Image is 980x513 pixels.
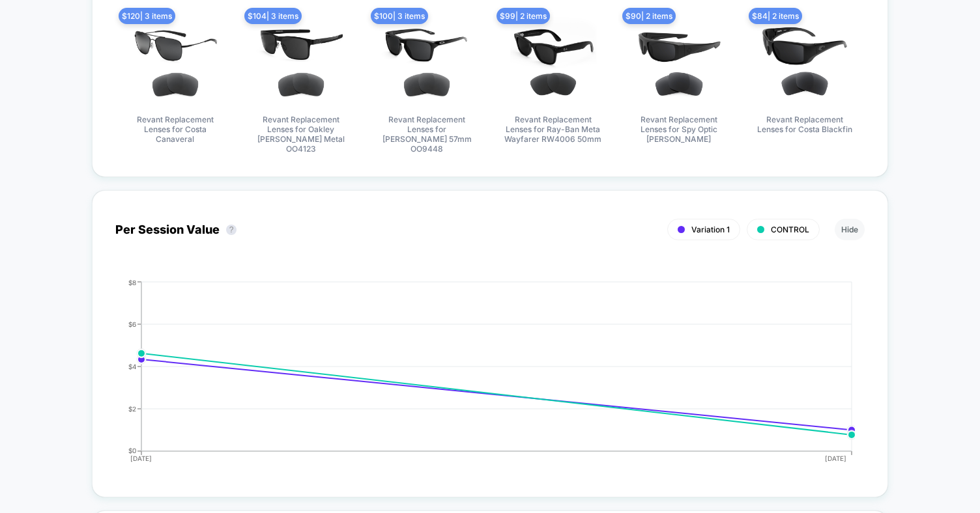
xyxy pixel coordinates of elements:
button: ? [226,225,237,235]
img: Revant Replacement Lenses for Ray-Ban Meta Wayfarer RW4006 50mm [508,17,599,108]
tspan: [DATE] [130,454,152,462]
span: $ 84 | 2 items [749,8,802,24]
span: $ 100 | 3 items [371,8,428,24]
span: Revant Replacement Lenses for [PERSON_NAME] 57mm OO9448 [378,115,476,154]
span: Revant Replacement Lenses for Ray-Ban Meta Wayfarer RW4006 50mm [504,115,602,144]
tspan: $2 [128,404,136,412]
img: Revant Replacement Lenses for Costa Canaveral [130,17,221,108]
tspan: [DATE] [825,454,846,462]
span: Revant Replacement Lenses for Spy Optic [PERSON_NAME] [630,115,728,144]
tspan: $4 [128,362,136,370]
span: Revant Replacement Lenses for Oakley [PERSON_NAME] Metal OO4123 [252,115,350,154]
span: $ 99 | 2 items [497,8,550,24]
tspan: $6 [128,320,136,327]
span: $ 104 | 3 items [244,8,302,24]
div: PER_SESSION_VALUE [102,279,852,474]
img: Revant Replacement Lenses for Costa Blackfin [759,17,850,108]
span: $ 90 | 2 items [622,8,676,24]
button: Hide [835,219,865,240]
img: Revant Replacement Lenses for Oakley Holbrook Metal OO4123 [255,17,347,108]
img: Revant Replacement Lenses for Oakley Sylas 57mm OO9448 [381,17,472,108]
span: CONTROL [771,225,809,234]
img: Revant Replacement Lenses for Spy Optic Logan [633,17,725,108]
span: Revant Replacement Lenses for Costa Blackfin [756,115,854,134]
tspan: $8 [128,279,136,286]
span: $ 120 | 3 items [119,8,175,24]
tspan: $0 [128,447,136,454]
span: Revant Replacement Lenses for Costa Canaveral [126,115,224,144]
span: Variation 1 [691,225,730,234]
